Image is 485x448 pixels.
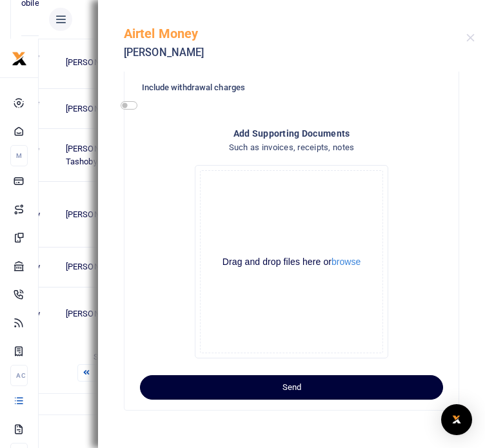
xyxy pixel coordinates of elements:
[66,57,128,67] span: [PERSON_NAME]
[142,83,444,93] h6: Include withdrawal charges
[195,165,388,358] div: File Uploader
[12,51,27,66] img: logo-small
[332,257,361,266] button: browse
[66,309,128,318] span: [PERSON_NAME]
[466,34,475,42] button: Close
[140,126,443,141] h4: Add supporting Documents
[66,104,128,113] span: [PERSON_NAME]
[124,26,466,41] h5: Airtel Money
[10,365,28,386] li: Ac
[140,141,443,155] h4: Such as invoices, receipts, notes
[441,404,472,435] div: Open Intercom Messenger
[201,256,382,268] div: Drag and drop files here or
[124,46,466,59] h5: [PERSON_NAME]
[66,144,128,166] span: [PERSON_NAME] Tashobya
[12,53,27,63] a: logo-small logo-large logo-large
[66,262,128,271] span: [PERSON_NAME]
[140,375,443,400] button: Send
[66,209,128,219] span: [PERSON_NAME]
[10,145,28,166] li: M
